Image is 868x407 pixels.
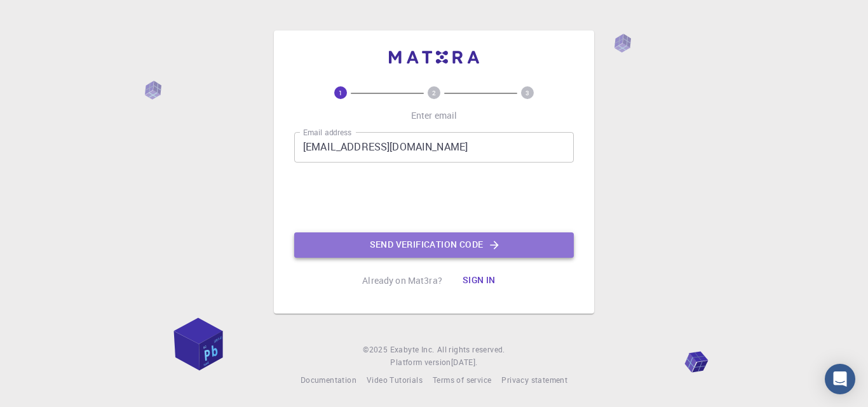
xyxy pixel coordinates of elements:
span: © 2025 [363,344,390,356]
text: 2 [432,88,436,97]
iframe: reCAPTCHA [337,173,531,222]
p: Enter email [411,109,458,122]
a: [DATE]. [451,356,478,369]
text: 1 [339,88,342,97]
a: Privacy statement [501,374,567,387]
a: Exabyte Inc. [390,344,435,356]
span: Platform version [390,356,451,369]
a: Video Tutorials [367,374,423,387]
span: Video Tutorials [367,375,423,385]
button: Send verification code [294,232,574,258]
button: Sign in [452,268,506,293]
span: Exabyte Inc. [390,344,435,354]
span: [DATE] . [451,357,478,367]
a: Terms of service [433,374,491,387]
span: Terms of service [433,375,491,385]
a: Documentation [301,374,356,387]
text: 3 [526,88,529,97]
div: Open Intercom Messenger [825,364,855,394]
p: Already on Mat3ra? [362,274,442,287]
span: All rights reserved. [437,344,505,356]
span: Documentation [301,375,356,385]
label: Email address [303,127,351,138]
span: Privacy statement [501,375,567,385]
